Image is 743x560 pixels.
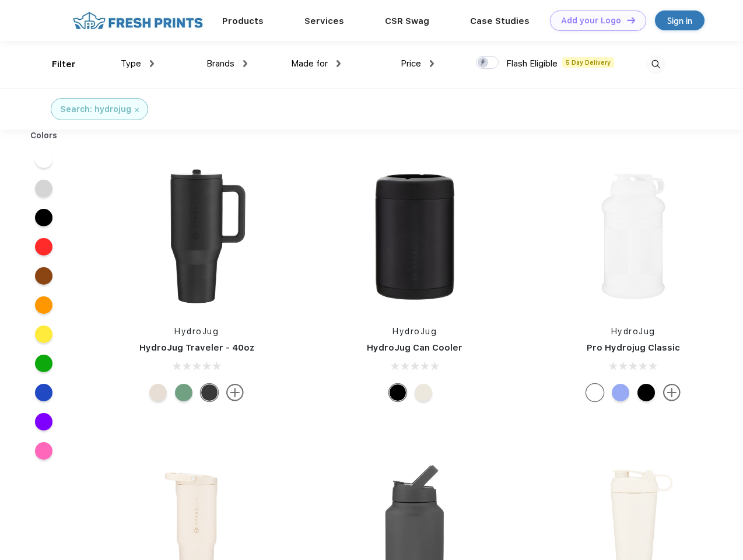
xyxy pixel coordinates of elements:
[586,384,604,401] div: White
[222,16,264,26] a: Products
[121,58,141,69] span: Type
[291,58,328,69] span: Made for
[175,384,192,401] div: Sage
[135,108,139,112] img: filter_cancel.svg
[556,159,711,314] img: func=resize&h=266
[587,342,680,353] a: Pro Hydrojug Classic
[612,384,629,401] div: Hyper Blue
[139,342,254,353] a: HydroJug Traveler - 40oz
[415,384,432,401] div: Cream
[646,55,665,74] img: desktop_search.svg
[611,327,656,336] a: HydroJug
[627,17,635,23] img: DT
[337,60,341,67] img: dropdown.png
[667,14,692,27] div: Sign in
[367,342,462,353] a: HydroJug Can Cooler
[201,384,218,401] div: Black
[52,58,76,71] div: Filter
[637,384,655,401] div: Black
[119,159,274,314] img: func=resize&h=266
[22,129,66,142] div: Colors
[401,58,421,69] span: Price
[337,159,492,314] img: func=resize&h=266
[561,16,621,26] div: Add your Logo
[562,57,614,68] span: 5 Day Delivery
[392,327,437,336] a: HydroJug
[243,60,247,67] img: dropdown.png
[206,58,234,69] span: Brands
[226,384,244,401] img: more.svg
[655,10,705,30] a: Sign in
[174,327,219,336] a: HydroJug
[150,60,154,67] img: dropdown.png
[430,60,434,67] img: dropdown.png
[60,103,131,116] div: Search: hydrojug
[69,10,206,31] img: fo%20logo%202.webp
[663,384,681,401] img: more.svg
[149,384,167,401] div: Cream
[506,58,558,69] span: Flash Eligible
[389,384,406,401] div: Black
